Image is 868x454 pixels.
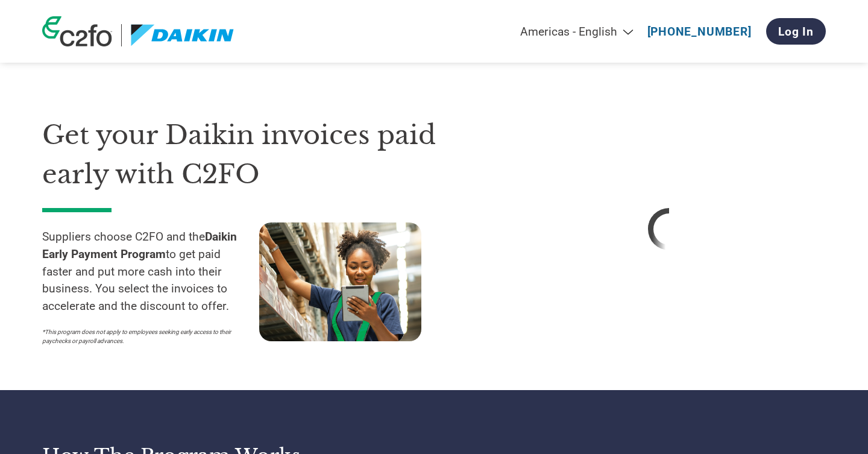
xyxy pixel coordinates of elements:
a: [PHONE_NUMBER] [647,25,752,39]
a: Log In [766,18,826,45]
img: c2fo logo [42,16,112,46]
img: supply chain worker [259,222,421,341]
strong: Daikin Early Payment Program [42,230,237,261]
p: Suppliers choose C2FO and the to get paid faster and put more cash into their business. You selec... [42,229,259,315]
h1: Get your Daikin invoices paid early with C2FO [42,116,476,194]
img: Daikin [131,24,234,46]
p: *This program does not apply to employees seeking early access to their paychecks or payroll adva... [42,327,247,345]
